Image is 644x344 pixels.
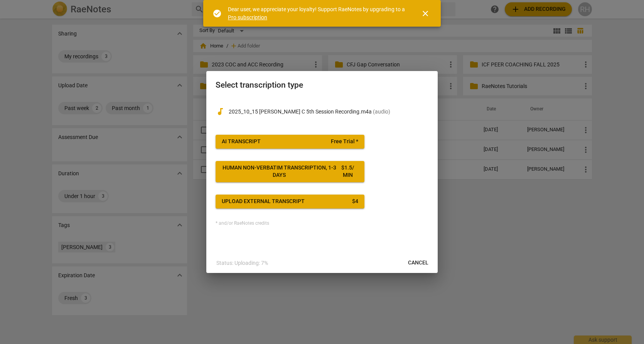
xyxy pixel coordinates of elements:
button: Upload external transcript$4 [216,195,364,208]
h2: Select transcription type [216,80,428,90]
p: Status: Uploading: 7% [216,259,268,267]
button: AI TranscriptFree Trial * [216,135,364,149]
span: ( audio ) [373,108,390,115]
div: $ 4 [352,198,358,205]
button: Human non-verbatim transcription, 1-3 days$1.5/ min [216,161,364,182]
div: AI Transcript [222,138,261,146]
div: $ 1.5 / min [337,164,359,179]
span: Cancel [408,259,428,267]
span: close [421,9,430,18]
span: check_circle [212,9,222,18]
div: * and/or RaeNotes credits [216,221,428,226]
button: Cancel [402,256,435,270]
div: Upload external transcript [222,198,305,205]
span: audiotrack [216,107,225,116]
p: 2025_10_15 Tracy C 5th Session Recording.m4a(audio) [229,108,428,116]
div: Human non-verbatim transcription, 1-3 days [222,164,337,179]
div: Dear user, we appreciate your loyalty! Support RaeNotes by upgrading to a [228,5,407,21]
a: Pro subscription [228,14,267,20]
button: Close [416,4,435,23]
span: Free Trial * [331,138,358,146]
